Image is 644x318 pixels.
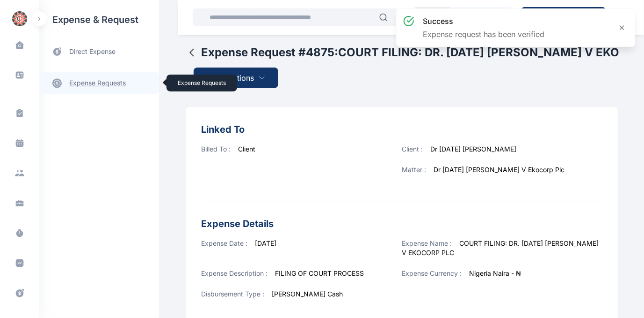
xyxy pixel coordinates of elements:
[402,239,599,257] span: COURT FILING: DR. [DATE] [PERSON_NAME] V EKOCORP PLC
[470,269,521,277] span: Nigeria Naira - ₦
[275,269,364,277] span: FILING OF COURT PROCESS
[423,29,544,40] p: Expense request has been verified
[39,72,159,94] a: expense requests
[69,47,116,57] span: direct expense
[272,290,343,298] span: [PERSON_NAME] Cash
[201,269,268,277] span: Expense Description :
[255,239,276,247] span: [DATE]
[402,269,462,277] span: Expense Currency :
[238,145,255,153] span: Client
[201,239,247,247] span: Expense Date :
[39,64,159,94] div: expense requestsexpense requests
[434,166,565,174] span: Dr [DATE] [PERSON_NAME] V Ekocorp Plc
[39,39,159,64] a: direct expense
[201,216,603,231] h3: Expense Details
[207,72,254,83] span: More Options
[402,145,423,153] span: Client :
[201,122,603,137] h3: Linked To
[423,15,544,27] h3: success
[402,239,452,247] span: Expense Name :
[201,290,264,298] span: Disbursement Type :
[402,166,427,174] span: Matter :
[431,145,517,153] span: Dr [DATE] [PERSON_NAME]
[201,145,231,153] span: Billed To :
